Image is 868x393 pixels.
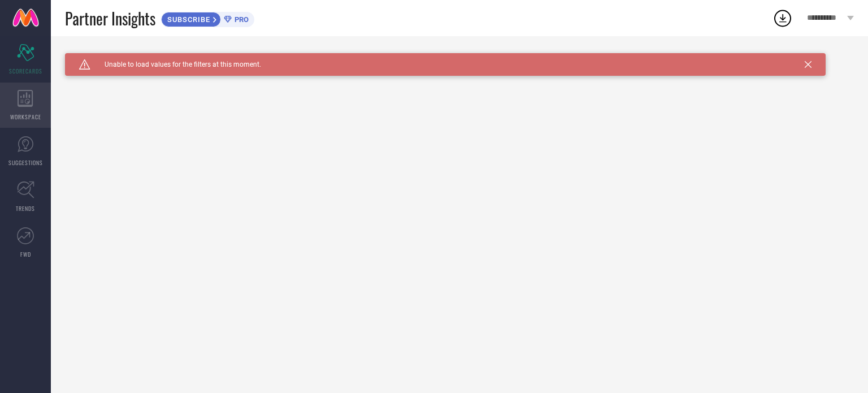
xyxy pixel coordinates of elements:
span: WORKSPACE [10,113,41,121]
span: PRO [232,15,249,24]
a: SUBSCRIBEPRO [161,9,254,27]
span: SUBSCRIBE [162,15,213,24]
div: Open download list [772,8,793,28]
span: SCORECARDS [9,67,42,75]
span: Unable to load values for the filters at this moment. [90,61,261,68]
span: FWD [20,250,31,258]
span: TRENDS [16,204,35,213]
div: Unable to load filters at this moment. Please try later. [65,53,854,62]
span: SUGGESTIONS [8,158,43,167]
span: Partner Insights [65,7,155,30]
